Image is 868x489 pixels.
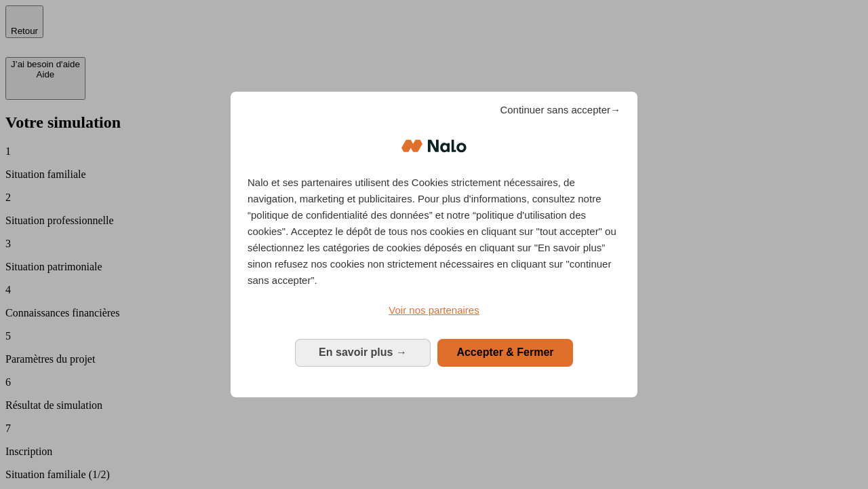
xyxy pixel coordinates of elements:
button: Accepter & Fermer: Accepter notre traitement des données et fermer [437,339,573,366]
span: En savoir plus → [319,346,407,358]
span: Continuer sans accepter→ [500,102,620,118]
p: Nalo et ses partenaires utilisent des Cookies strictement nécessaires, de navigation, marketing e... [248,175,620,289]
span: Accepter & Fermer [456,346,553,358]
span: Voir nos partenaires [389,304,479,316]
a: Voir nos partenaires [248,302,620,319]
img: Logo [401,126,467,166]
div: Bienvenue chez Nalo Gestion du consentement [231,92,637,397]
button: En savoir plus: Configurer vos consentements [295,339,431,366]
